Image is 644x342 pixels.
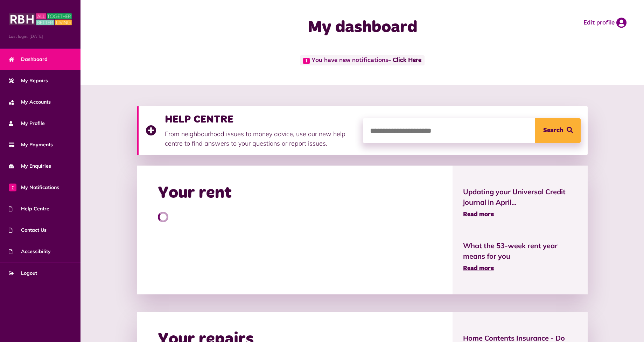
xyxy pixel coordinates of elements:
a: - Click Here [388,57,421,64]
h1: My dashboard [229,18,496,38]
span: Updating your Universal Credit journal in April... [463,187,577,208]
span: Help Centre [9,205,49,212]
span: Logout [9,270,37,277]
a: Updating your Universal Credit journal in April... Read more [463,187,577,219]
h2: Your rent [158,183,232,203]
span: What the 53-week rent year means for you [463,240,577,261]
img: MyRBH [9,12,72,26]
button: Search [535,118,581,143]
span: Dashboard [9,56,48,63]
span: Read more [463,211,494,218]
a: What the 53-week rent year means for you Read more [463,240,577,273]
span: My Enquiries [9,162,51,170]
span: My Accounts [9,98,51,106]
span: My Notifications [9,184,59,191]
span: Read more [463,265,494,272]
span: My Profile [9,120,45,127]
span: Last login: [DATE] [9,33,72,40]
span: 1 [9,183,16,191]
span: Search [543,118,563,143]
a: Edit profile [583,18,626,28]
span: You have new notifications [300,55,424,65]
p: From neighbourhood issues to money advice, use our new help centre to find answers to your questi... [165,129,356,148]
span: Contact Us [9,226,47,234]
span: My Payments [9,141,53,148]
span: My Repairs [9,77,48,84]
h3: HELP CENTRE [165,113,356,126]
span: 1 [303,58,310,64]
span: Accessibility [9,248,51,255]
